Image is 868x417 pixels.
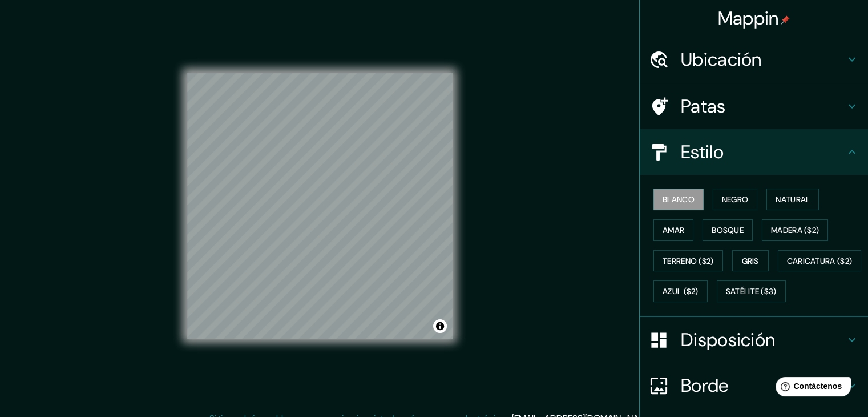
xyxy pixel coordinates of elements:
font: Natural [776,194,810,205]
div: Patas [640,83,868,129]
font: Amar [663,225,684,235]
font: Blanco [663,194,695,205]
font: Terreno ($2) [663,256,714,266]
button: Azul ($2) [653,280,708,302]
font: Gris [742,256,759,266]
font: Estilo [681,140,724,164]
div: Estilo [640,129,868,175]
font: Azul ($2) [663,287,699,297]
font: Satélite ($3) [726,287,777,297]
button: Satélite ($3) [717,280,786,302]
div: Ubicación [640,37,868,82]
img: pin-icon.png [781,15,790,25]
button: Terreno ($2) [653,250,723,272]
font: Disposición [681,328,775,352]
button: Activar o desactivar atribución [433,319,447,333]
font: Ubicación [681,47,762,71]
button: Madera ($2) [762,219,828,241]
div: Disposición [640,317,868,363]
font: Caricatura ($2) [787,256,853,266]
iframe: Lanzador de widgets de ayuda [766,372,855,404]
button: Blanco [653,189,704,210]
font: Bosque [712,225,744,235]
button: Caricatura ($2) [778,250,862,272]
font: Patas [681,94,726,118]
button: Gris [732,250,769,272]
canvas: Mapa [187,73,453,339]
button: Natural [766,189,819,210]
font: Madera ($2) [771,225,819,235]
font: Borde [681,374,729,398]
font: Mappin [718,6,779,30]
button: Bosque [703,219,753,241]
button: Negro [713,189,758,210]
div: Borde [640,363,868,408]
button: Amar [653,219,693,241]
font: Negro [722,194,749,205]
